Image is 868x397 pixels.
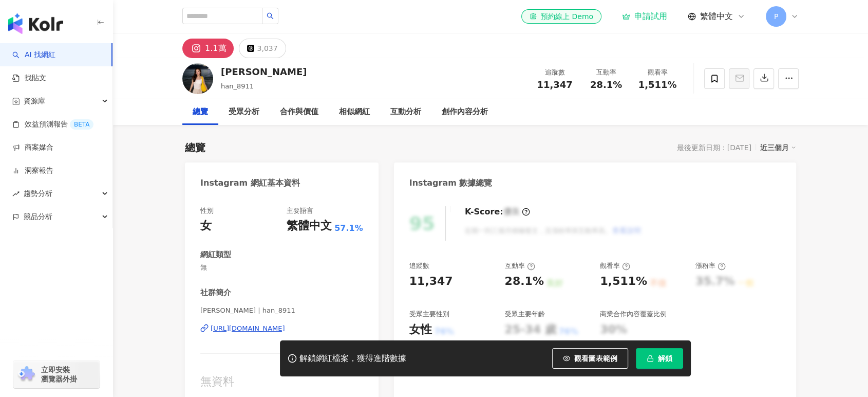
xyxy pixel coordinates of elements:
[695,261,726,270] div: 漲粉率
[409,322,432,338] div: 女性
[390,106,421,118] div: 互動分析
[200,177,300,189] div: Instagram 網紅基本資料
[600,274,647,290] div: 1,511%
[182,39,234,58] button: 1.1萬
[504,310,544,319] div: 受眾主要年齡
[12,190,20,197] span: rise
[409,177,493,189] div: Instagram 數據總覽
[221,82,254,90] span: han_8911
[257,41,277,56] div: 3,037
[600,261,630,270] div: 觀看率
[200,287,231,298] div: 社群簡介
[552,348,628,369] button: 觀看圖表範例
[13,360,100,388] a: chrome extension立即安裝 瀏覽器外掛
[12,50,55,60] a: searchAI 找網紅
[442,106,488,118] div: 創作內容分析
[587,67,626,78] div: 互動率
[24,205,52,228] span: 競品分析
[16,366,36,383] img: chrome extension
[504,261,535,270] div: 互動率
[8,13,63,34] img: logo
[339,106,370,118] div: 相似網紅
[12,73,46,83] a: 找貼文
[299,353,406,364] div: 解鎖網紅檔案，獲得進階數據
[760,141,796,154] div: 近三個月
[200,306,363,315] span: [PERSON_NAME] | han_8911
[12,166,53,176] a: 洞察報告
[535,67,574,78] div: 追蹤數
[200,263,363,272] span: 無
[24,89,45,113] span: 資源庫
[41,365,77,384] span: 立即安裝 瀏覽器外掛
[638,67,677,78] div: 觀看率
[409,274,453,290] div: 11,347
[530,11,593,22] div: 預約線上 Demo
[537,79,572,90] span: 11,347
[200,249,231,260] div: 網紅類型
[658,354,672,363] span: 解鎖
[590,80,622,90] span: 28.1%
[600,310,667,319] div: 商業合作內容覆蓋比例
[280,106,318,118] div: 合作與價值
[700,11,733,22] span: 繁體中文
[193,106,208,118] div: 總覽
[12,142,53,153] a: 商案媒合
[636,348,683,369] button: 解鎖
[521,9,601,24] a: 預約線上 Demo
[221,65,307,78] div: [PERSON_NAME]
[267,12,274,20] span: search
[677,143,751,152] div: 最後更新日期：[DATE]
[638,80,677,90] span: 1,511%
[622,11,667,22] a: 申請試用
[239,39,286,58] button: 3,037
[334,223,363,234] span: 57.1%
[409,261,429,270] div: 追蹤數
[574,354,617,363] span: 觀看圖表範例
[205,41,226,56] div: 1.1萬
[182,63,213,94] img: KOL Avatar
[185,140,205,155] div: 總覽
[287,206,313,215] div: 主要語言
[229,106,259,118] div: 受眾分析
[24,182,52,205] span: 趨勢分析
[465,206,530,218] div: K-Score :
[774,11,778,22] span: P
[504,274,543,290] div: 28.1%
[211,324,285,333] div: [URL][DOMAIN_NAME]
[200,218,212,234] div: 女
[287,218,332,234] div: 繁體中文
[200,324,363,333] a: [URL][DOMAIN_NAME]
[200,206,214,215] div: 性別
[12,119,93,130] a: 效益預測報告BETA
[409,310,449,319] div: 受眾主要性別
[200,374,363,390] div: 無資料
